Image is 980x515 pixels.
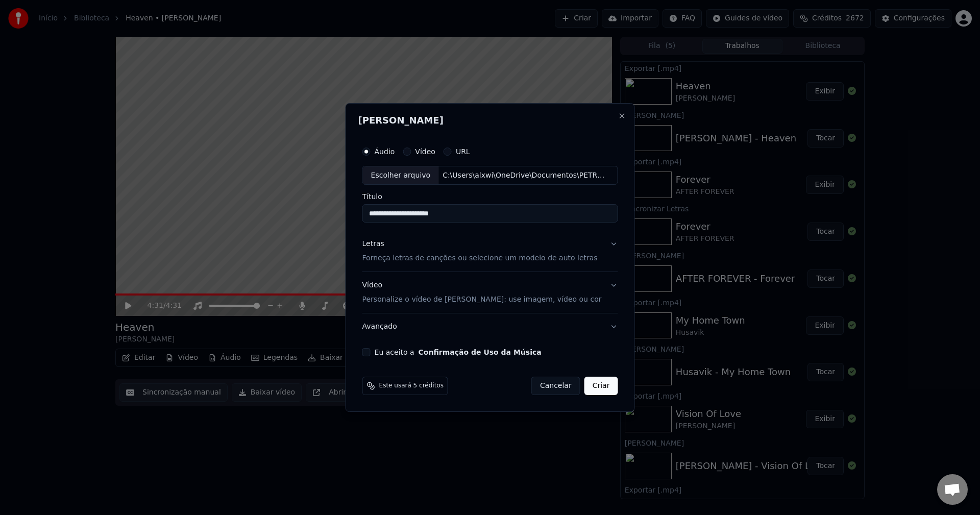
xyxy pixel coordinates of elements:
button: VídeoPersonalize o vídeo de [PERSON_NAME]: use imagem, vídeo ou cor [362,273,618,313]
div: Escolher arquivo [363,166,439,185]
p: Personalize o vídeo de [PERSON_NAME]: use imagem, vídeo ou cor [362,295,602,305]
button: Criar [584,377,618,395]
button: Cancelar [531,377,580,395]
label: Eu aceito a [375,349,542,356]
label: URL [456,148,470,155]
p: Forneça letras de canções ou selecione um modelo de auto letras [362,254,598,264]
label: Vídeo [415,148,435,155]
div: C:\Users\alxwi\OneDrive\Documentos\PETROPOLIS\KARAOKE_ESPECIAL\[PERSON_NAME] - I'm Ready.mp3 [438,170,612,181]
div: Letras [362,239,384,250]
span: Este usará 5 créditos [379,382,444,390]
h2: [PERSON_NAME] [358,116,622,125]
div: Vídeo [362,281,602,305]
button: Avançado [362,313,618,340]
button: Eu aceito a [419,349,542,356]
label: Título [362,193,618,201]
label: Áudio [375,148,395,155]
button: LetrasForneça letras de canções ou selecione um modelo de auto letras [362,231,618,272]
